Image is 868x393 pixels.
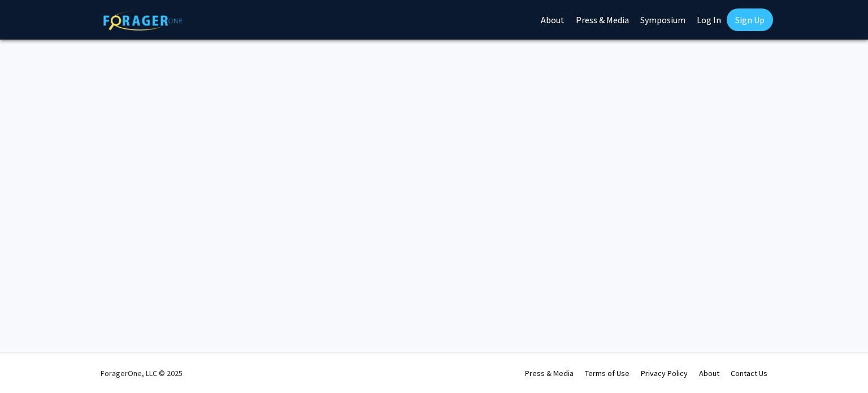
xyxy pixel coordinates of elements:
[525,368,574,378] a: Press & Media
[731,368,767,378] a: Contact Us
[101,353,183,393] div: ForagerOne, LLC © 2025
[103,11,183,31] img: ForagerOne Logo
[585,368,630,378] a: Terms of Use
[727,8,773,31] a: Sign Up
[641,368,688,378] a: Privacy Policy
[699,368,719,378] a: About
